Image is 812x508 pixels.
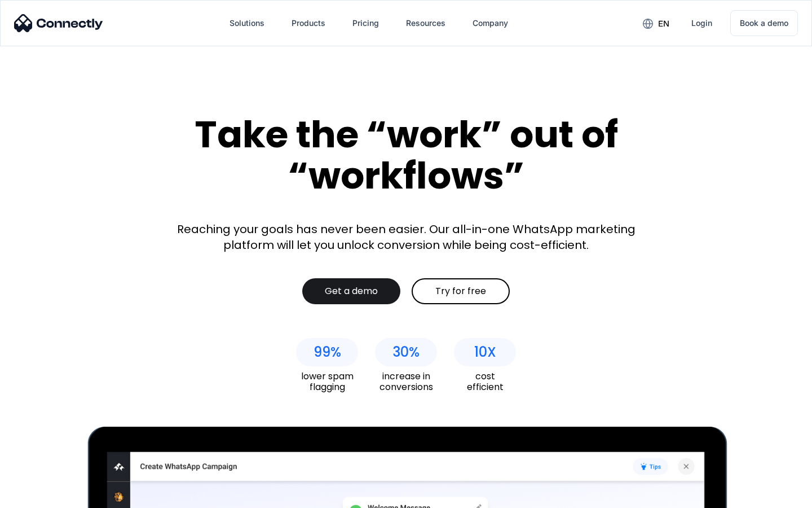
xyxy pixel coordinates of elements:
[658,16,669,32] div: en
[296,371,358,392] div: lower spam flagging
[435,286,486,297] div: Try for free
[343,10,388,37] a: Pricing
[23,488,68,504] ul: Language list
[325,286,378,297] div: Get a demo
[682,10,721,37] a: Login
[691,15,712,31] div: Login
[474,344,496,360] div: 10X
[412,278,510,304] a: Try for free
[314,344,341,360] div: 99%
[302,278,400,304] a: Get a demo
[169,221,643,253] div: Reaching your goals has never been easier. Our all-in-one WhatsApp marketing platform will let yo...
[406,15,445,31] div: Resources
[392,344,420,360] div: 30%
[473,15,508,31] div: Company
[230,15,264,31] div: Solutions
[14,14,103,32] img: Connectly Logo
[730,10,798,36] a: Book a demo
[11,488,68,504] aside: Language selected: English
[454,371,516,392] div: cost efficient
[152,114,660,196] div: Take the “work” out of “workflows”
[375,371,437,392] div: increase in conversions
[352,15,379,31] div: Pricing
[292,15,325,31] div: Products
